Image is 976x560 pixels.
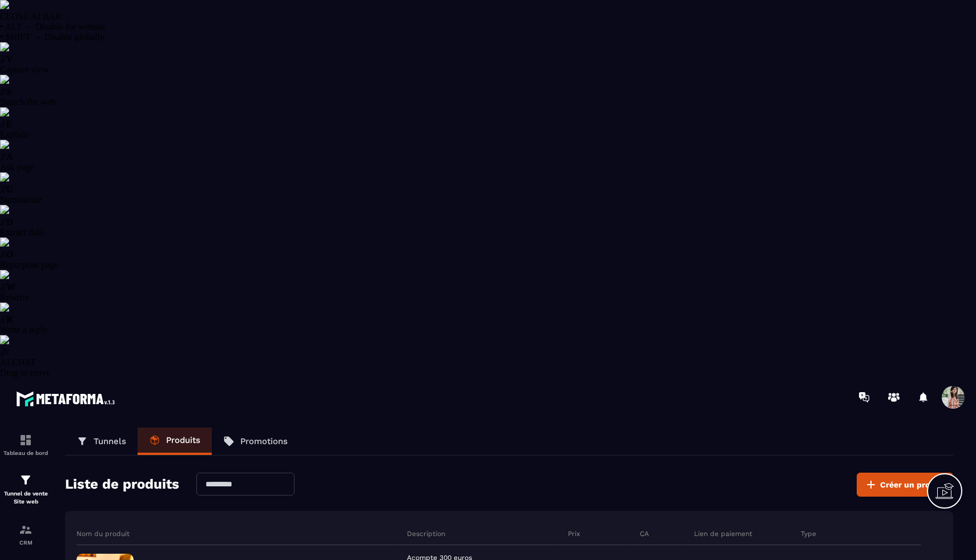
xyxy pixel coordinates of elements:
p: Tableau de bord [3,450,49,456]
a: Produits [138,428,212,455]
img: formation [19,433,33,447]
p: Lien de paiement [694,529,752,538]
p: CA [640,529,649,538]
a: formationformationTunnel de vente Site web [3,465,49,514]
a: Tunnels [65,428,138,455]
button: Créer un produit [857,473,953,497]
p: Description [407,529,445,538]
a: formationformationTableau de bord [3,425,49,465]
p: Promotions [240,436,288,446]
p: Tunnels [94,436,126,446]
h2: Liste de produits [65,473,179,497]
p: Nom du produit [76,529,130,538]
img: formation [19,473,33,487]
p: Prix [568,529,580,538]
p: Type [801,529,816,538]
p: Tunnel de vente Site web [3,490,49,506]
a: Promotions [212,428,299,455]
a: formationformationCRM [3,514,49,554]
p: Produits [166,435,200,445]
span: Créer un produit [880,479,946,490]
img: formation [19,523,33,537]
img: logo [16,388,119,409]
p: CRM [3,539,49,546]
